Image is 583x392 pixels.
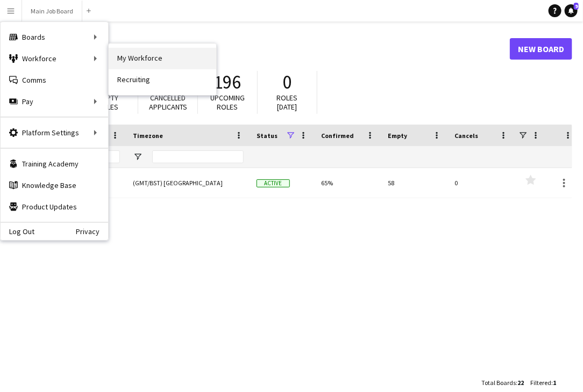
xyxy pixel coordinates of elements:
[149,93,187,112] span: Cancelled applicants
[214,70,241,94] span: 196
[565,4,578,17] a: 9
[315,168,381,198] div: 65%
[454,132,478,140] span: Cancels
[133,132,163,140] span: Timezone
[76,227,108,236] a: Privacy
[277,93,298,112] span: Roles [DATE]
[321,132,354,140] span: Confirmed
[283,70,292,94] span: 0
[1,122,108,143] div: Platform Settings
[553,379,556,387] span: 1
[1,153,108,175] a: Training Academy
[257,132,278,140] span: Status
[1,48,108,69] div: Workforce
[381,168,448,198] div: 58
[1,69,108,91] a: Comms
[388,132,407,140] span: Empty
[1,175,108,196] a: Knowledge Base
[1,196,108,217] a: Product Updates
[109,48,216,69] a: My Workforce
[530,379,551,387] span: Filtered
[133,152,143,162] button: Open Filter Menu
[126,168,250,198] div: (GMT/BST) [GEOGRAPHIC_DATA]
[1,26,108,48] div: Boards
[574,3,579,10] span: 9
[1,227,34,236] a: Log Out
[152,150,244,163] input: Timezone Filter Input
[109,69,216,91] a: Recruiting
[517,379,524,387] span: 22
[19,41,510,57] h1: Boards
[481,379,516,387] span: Total Boards
[210,93,245,112] span: Upcoming roles
[448,168,515,198] div: 0
[510,38,572,60] a: New Board
[22,1,82,21] button: Main Job Board
[1,91,108,112] div: Pay
[257,179,290,187] span: Active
